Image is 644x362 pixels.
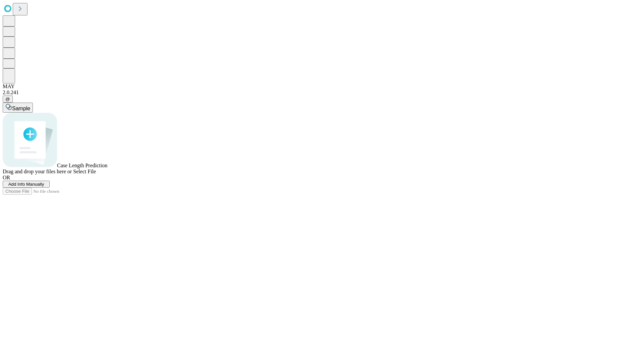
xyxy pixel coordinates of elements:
span: OR [3,175,10,180]
span: @ [5,97,10,102]
button: Sample [3,103,33,113]
span: Select File [73,169,96,174]
button: @ [3,96,13,103]
span: Add Info Manually [8,182,44,187]
div: 2.0.241 [3,89,641,96]
span: Drag and drop your files here or [3,169,72,174]
button: Add Info Manually [3,181,50,188]
div: MAY [3,83,641,89]
span: Case Length Prediction [57,163,107,168]
span: Sample [12,106,30,111]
